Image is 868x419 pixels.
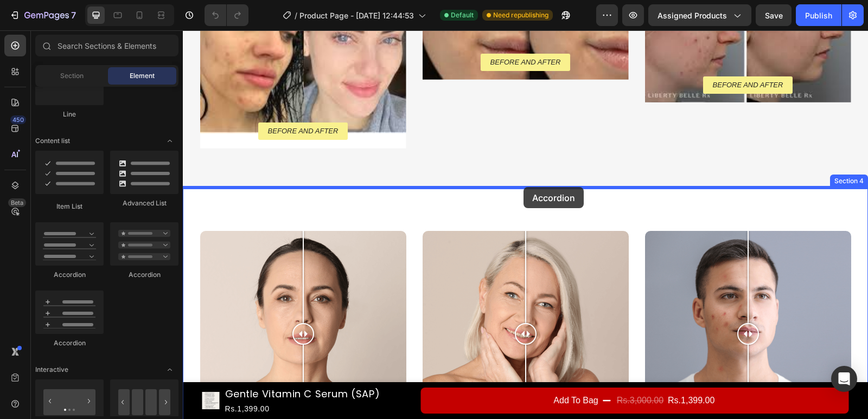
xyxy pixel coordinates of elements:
[110,198,178,208] div: Advanced List
[796,4,841,26] button: Publish
[648,4,751,26] button: Assigned Products
[110,270,178,280] div: Accordion
[756,4,792,26] button: Save
[295,10,297,21] span: /
[161,132,178,150] span: Toggle open
[4,4,81,26] button: 7
[8,198,26,207] div: Beta
[35,365,68,375] span: Interactive
[183,30,868,419] iframe: Design area
[299,10,414,21] span: Product Page - [DATE] 12:44:53
[35,270,104,280] div: Accordion
[35,35,178,56] input: Search Sections & Elements
[35,202,104,211] div: Item List
[60,71,84,81] span: Section
[205,4,248,26] div: Undo/Redo
[451,10,474,20] span: Default
[71,9,76,22] p: 7
[35,136,70,146] span: Content list
[765,11,783,20] span: Save
[831,366,857,392] div: Open Intercom Messenger
[10,115,26,124] div: 450
[805,10,832,21] div: Publish
[130,71,155,81] span: Element
[493,10,548,20] span: Need republishing
[35,338,104,348] div: Accordion
[658,10,727,21] span: Assigned Products
[161,361,178,378] span: Toggle open
[35,109,104,119] div: Line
